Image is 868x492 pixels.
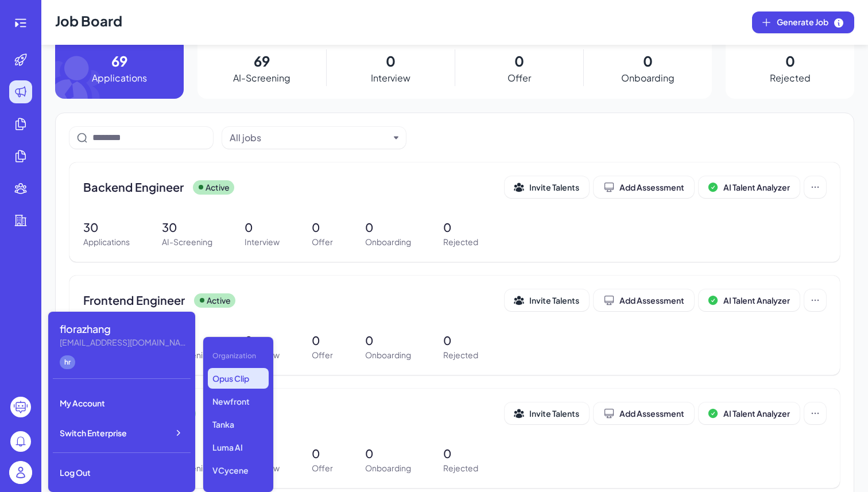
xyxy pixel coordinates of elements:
[245,332,280,349] p: 0
[312,219,333,236] p: 0
[206,181,230,193] p: Active
[60,427,127,439] span: Switch Enterprise
[162,236,212,248] p: AI-Screening
[53,460,191,485] div: Log Out
[603,295,684,306] div: Add Assessment
[529,182,579,192] span: Invite Talents
[312,349,333,361] p: Offer
[699,289,800,311] button: AI Talent Analyzer
[770,71,811,85] p: Rejected
[365,219,411,236] p: 0
[208,460,269,481] p: VCycene
[312,236,333,248] p: Offer
[365,462,411,474] p: Onboarding
[723,408,790,419] span: AI Talent Analyzer
[83,292,185,308] span: Frontend Engineer
[207,295,231,307] p: Active
[208,414,269,435] p: Tanka
[603,181,684,193] div: Add Assessment
[230,131,389,145] button: All jobs
[594,289,694,311] button: Add Assessment
[777,16,844,29] span: Generate Job
[83,236,130,248] p: Applications
[505,176,589,198] button: Invite Talents
[9,461,32,484] img: user_logo.png
[60,321,186,336] div: florazhang
[443,236,478,248] p: Rejected
[53,390,191,416] div: My Account
[594,402,694,424] button: Add Assessment
[507,71,531,85] p: Offer
[443,219,478,236] p: 0
[371,71,410,85] p: Interview
[208,391,269,412] p: Newfront
[365,349,411,361] p: Onboarding
[312,462,333,474] p: Offer
[60,336,186,348] div: florazhang@joinbrix.com
[752,11,854,33] button: Generate Job
[443,462,478,474] p: Rejected
[230,131,261,145] div: All jobs
[365,236,411,248] p: Onboarding
[245,219,280,236] p: 0
[529,295,579,305] span: Invite Talents
[529,408,579,419] span: Invite Talents
[643,51,653,71] p: 0
[365,445,411,462] p: 0
[208,368,269,389] p: Opus Clip
[208,346,269,366] div: Organization
[83,179,184,195] span: Backend Engineer
[699,402,800,424] button: AI Talent Analyzer
[233,71,290,85] p: AI-Screening
[505,289,589,311] button: Invite Talents
[443,349,478,361] p: Rejected
[312,445,333,462] p: 0
[505,402,589,424] button: Invite Talents
[785,51,795,71] p: 0
[83,219,130,236] p: 30
[162,219,212,236] p: 30
[603,408,684,419] div: Add Assessment
[60,355,75,369] div: hr
[386,51,396,71] p: 0
[443,445,478,462] p: 0
[365,332,411,349] p: 0
[723,295,790,305] span: AI Talent Analyzer
[621,71,675,85] p: Onboarding
[312,332,333,349] p: 0
[723,182,790,192] span: AI Talent Analyzer
[443,332,478,349] p: 0
[254,51,270,71] p: 69
[245,236,280,248] p: Interview
[594,176,694,198] button: Add Assessment
[208,437,269,458] p: Luma AI
[699,176,800,198] button: AI Talent Analyzer
[514,51,524,71] p: 0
